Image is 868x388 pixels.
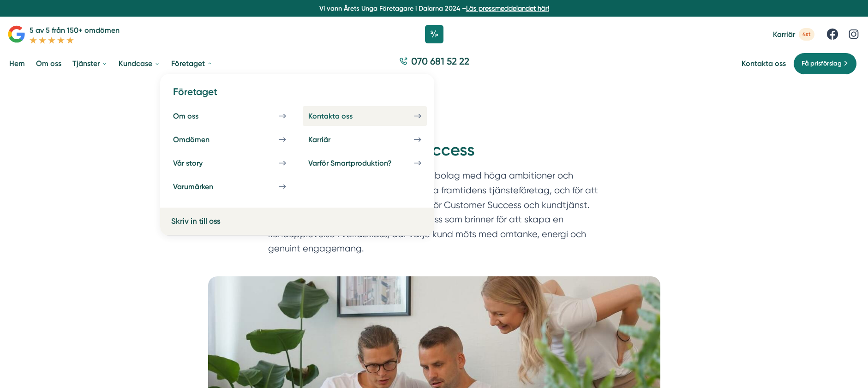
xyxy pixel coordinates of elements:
[793,53,857,75] a: Få prisförslag
[411,54,469,68] span: 070 681 52 22
[168,85,427,106] h4: Företaget
[799,28,814,41] span: 4st
[168,153,292,173] a: Vår story
[308,112,375,120] div: Kontakta oss
[168,130,292,149] a: Omdömen
[168,177,292,197] a: Varumärken
[7,52,27,75] a: Hem
[117,52,162,75] a: Kundcase
[34,52,63,75] a: Om oss
[308,135,353,144] div: Karriär
[303,130,427,149] a: Karriär
[171,215,293,227] a: Skriv in till oss
[466,5,549,12] a: Läs pressmeddelandet här!
[308,159,414,167] div: Varför Smartproduktion?
[173,135,232,144] div: Omdömen
[4,4,864,13] p: Vi vann Årets Unga Företagare i Dalarna 2024 –
[173,112,221,120] div: Om oss
[71,52,109,75] a: Tjänster
[773,28,814,41] a: Karriär 4st
[30,24,120,36] p: 5 av 5 från 150+ omdömen
[173,159,225,167] div: Vår story
[173,182,235,191] div: Varumärken
[802,59,842,69] span: Få prisförslag
[773,30,795,39] span: Karriär
[395,54,473,72] a: 070 681 52 22
[742,59,786,68] a: Kontakta oss
[168,106,292,126] a: Om oss
[303,106,427,126] a: Kontakta oss
[169,52,215,75] a: Företaget
[303,153,427,173] a: Varför Smartproduktion?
